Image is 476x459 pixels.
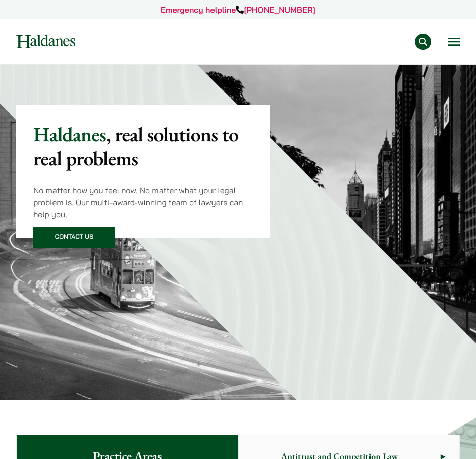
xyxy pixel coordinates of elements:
p: Haldanes [33,122,252,170]
mark: , real solutions to real problems [33,121,238,171]
button: Open menu [448,38,460,46]
a: Emergency helpline[PHONE_NUMBER] [161,5,315,15]
img: Logo of Haldanes [16,35,75,48]
button: Search [415,34,431,50]
a: Contact Us [33,227,115,248]
p: No matter how you feel now. No matter what your legal problem is. Our multi-award-winning team of... [33,184,252,220]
